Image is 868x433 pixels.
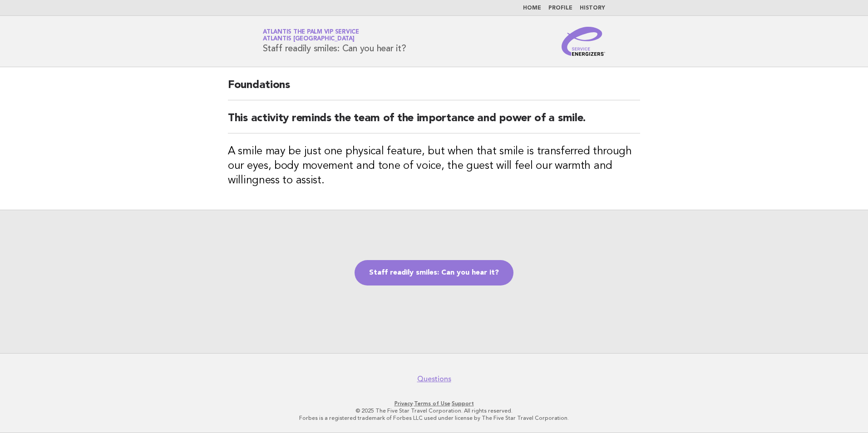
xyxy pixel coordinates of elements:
a: Staff readily smiles: Can you hear it? [355,260,513,285]
a: Privacy [395,400,413,407]
p: Forbes is a registered trademark of Forbes LLC used under license by The Five Star Travel Corpora... [156,414,712,422]
a: Questions [417,374,451,384]
h3: A smile may be just one physical feature, but when that smile is transferred through our eyes, bo... [228,144,640,188]
a: Terms of Use [414,400,450,407]
h2: Foundations [228,78,640,100]
a: Support [452,400,474,407]
span: Atlantis [GEOGRAPHIC_DATA] [263,36,355,42]
a: History [580,5,605,11]
h2: This activity reminds the team of the importance and power of a smile. [228,111,640,133]
a: Atlantis The Palm VIP ServiceAtlantis [GEOGRAPHIC_DATA] [263,29,359,42]
img: Service Energizers [562,27,605,56]
h1: Staff readily smiles: Can you hear it? [263,30,406,53]
a: Home [523,5,541,11]
p: © 2025 The Five Star Travel Corporation. All rights reserved. [156,407,712,414]
p: · · [156,400,712,407]
a: Profile [548,5,572,11]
